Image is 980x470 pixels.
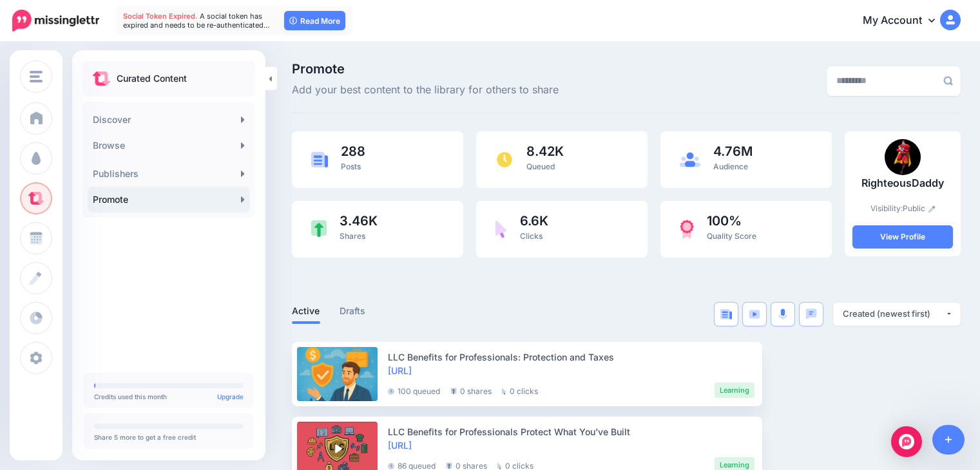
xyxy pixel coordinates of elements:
[388,350,754,364] div: LLC Benefits for Professionals: Protection and Taxes
[123,12,198,21] span: Social Token Expired.
[388,440,412,451] a: [URL]
[720,309,732,319] img: article-blue.png
[852,175,953,192] p: RighteousDaddy
[388,365,412,376] a: [URL]
[805,308,817,319] img: chat-square-blue.png
[707,231,756,241] span: Quality Score
[329,440,347,458] img: play-circle-overlay.png
[311,152,328,167] img: article-blue.png
[446,462,452,469] img: share-grey.png
[778,308,787,320] img: microphone.png
[502,382,538,398] li: 0 clicks
[707,214,756,227] span: 100%
[713,162,748,171] span: Audience
[340,303,366,319] a: Drafts
[341,145,365,158] span: 288
[340,214,378,227] span: 3.46K
[292,82,559,99] span: Add your best content to the library for others to share
[680,220,694,239] img: prize-red.png
[388,425,754,438] div: LLC Benefits for Professionals Protect What You’ve Built
[495,151,514,169] img: clock.png
[388,382,440,398] li: 100 queued
[713,145,753,158] span: 4.76M
[284,11,345,30] a: Read More
[928,205,936,212] img: pencil.png
[93,71,110,86] img: curate.png
[340,231,365,241] span: Shares
[88,107,250,133] a: Discover
[502,388,506,395] img: pointer-grey.png
[388,388,394,395] img: clock-grey-darker.png
[852,225,953,249] a: View Profile
[715,382,754,398] li: Learning
[88,161,250,187] a: Publishers
[526,162,555,171] span: Queued
[891,426,922,457] div: Open Intercom Messenger
[292,62,559,75] span: Promote
[526,145,564,158] span: 8.42K
[903,203,936,213] a: Public
[450,388,457,395] img: share-grey.png
[292,303,320,319] a: Active
[341,162,361,171] span: Posts
[680,152,700,167] img: users-blue.png
[843,308,945,320] div: Created (newest first)
[943,76,953,86] img: search-grey-6.png
[852,202,953,215] p: Visibility:
[749,310,760,319] img: video-blue.png
[388,463,394,469] img: clock-grey-darker.png
[885,139,921,175] img: 132269654_104219678259125_2692675508189239118_n-bsa91599_thumb.png
[123,12,270,30] span: A social token has expired and needs to be re-authenticated…
[88,187,250,212] a: Promote
[833,303,961,326] button: Created (newest first)
[495,220,507,238] img: pointer-purple.png
[497,463,502,469] img: pointer-grey.png
[520,214,548,227] span: 6.6K
[30,71,43,82] img: menu.png
[88,133,250,158] a: Browse
[850,5,961,37] a: My Account
[12,10,99,32] img: Missinglettr
[450,382,492,398] li: 0 shares
[117,71,187,86] p: Curated Content
[520,231,543,241] span: Clicks
[311,220,327,238] img: share-green.png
